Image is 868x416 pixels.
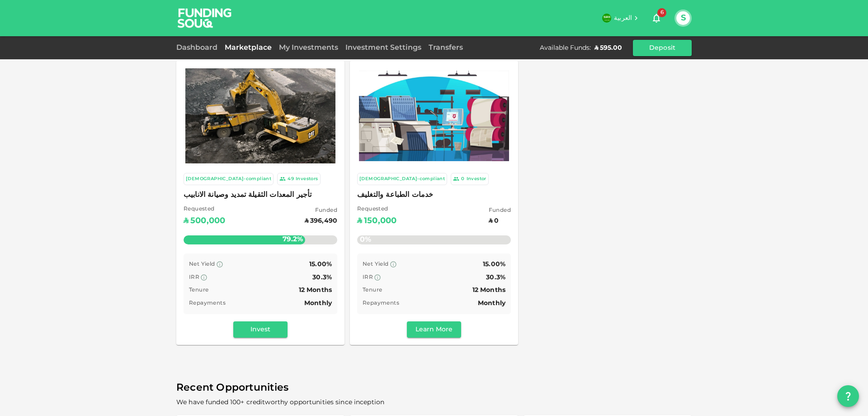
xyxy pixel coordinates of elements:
[189,275,199,280] span: IRR
[363,275,373,280] span: IRR
[467,175,486,183] div: Investor
[837,385,859,407] button: question
[350,61,518,345] a: Marketplace Logo [DEMOGRAPHIC_DATA]-compliant 0Investor خدمات الطباعة والتغليف Requested ʢ150,000...
[176,399,384,406] span: We have funded 100+ creditworthy opportunities since inception
[359,175,445,183] div: [DEMOGRAPHIC_DATA]-compliant
[657,8,666,17] span: 6
[647,9,665,27] button: 6
[407,321,461,338] button: Learn More
[363,287,382,293] span: Tenure
[357,189,511,201] span: خدمات الطباعة والتغليف
[602,14,611,23] img: flag-sa.b9a346574cdc8950dd34b50780441f57.svg
[185,68,335,163] img: Marketplace Logo
[305,206,337,215] span: Funded
[461,175,464,183] div: 0
[288,175,294,183] div: 49
[304,300,332,306] span: Monthly
[489,206,511,215] span: Funded
[614,15,632,21] span: العربية
[357,205,396,214] span: Requested
[176,44,221,51] a: Dashboard
[176,61,344,345] a: Marketplace Logo [DEMOGRAPHIC_DATA]-compliant 49Investors تأجير المعدات الثقيلة تمديد وصيانة الان...
[483,261,505,268] span: 15.00%
[425,44,467,51] a: Transfers
[184,205,225,214] span: Requested
[486,274,505,281] span: 30.3%
[233,321,288,338] button: Invest
[221,44,275,51] a: Marketplace
[633,40,692,56] button: Deposit
[478,300,505,306] span: Monthly
[184,189,337,201] span: تأجير المعدات الثقيلة تمديد وصيانة الانابيب
[363,262,389,267] span: Net Yield
[312,274,332,281] span: 30.3%
[296,175,318,183] div: Investors
[299,287,332,293] span: 12 Months
[363,301,399,306] span: Repayments
[186,175,271,183] div: [DEMOGRAPHIC_DATA]-compliant
[594,43,622,53] div: ʢ 595.00
[176,379,692,397] span: Recent Opportunities
[309,261,332,268] span: 15.00%
[540,43,591,53] div: Available Funds :
[275,44,342,51] a: My Investments
[342,44,425,51] a: Investment Settings
[676,11,690,25] button: S
[359,71,509,161] img: Marketplace Logo
[189,301,226,306] span: Repayments
[189,262,215,267] span: Net Yield
[189,287,208,293] span: Tenure
[472,287,505,293] span: 12 Months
